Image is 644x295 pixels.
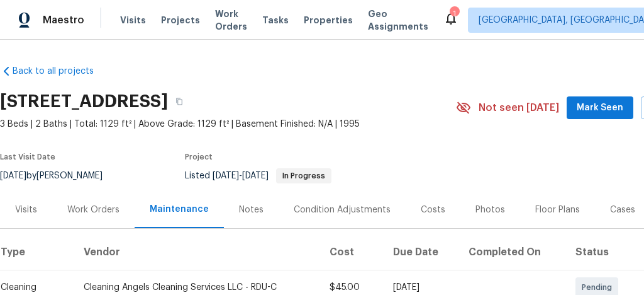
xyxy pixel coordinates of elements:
div: Notes [239,204,264,216]
div: [DATE] [393,281,448,294]
div: Cases [610,204,635,216]
span: Geo Assignments [368,8,428,33]
div: Costs [421,204,445,216]
span: Mark Seen [577,100,623,116]
div: Floor Plans [535,204,580,216]
th: Due Date [383,234,458,270]
span: Projects [161,14,200,26]
span: Visits [120,14,146,26]
span: In Progress [277,172,330,180]
span: Not seen [DATE] [479,101,559,114]
span: [DATE] [242,171,269,180]
div: Cleaning Angels Cleaning Services LLC - RDU-C [84,281,309,294]
div: Visits [15,204,37,216]
th: Vendor [74,234,319,270]
div: Condition Adjustments [294,204,391,216]
th: Cost [319,234,384,270]
div: Photos [475,204,505,216]
span: Project [185,153,213,161]
span: [DATE] [213,171,239,180]
button: Copy Address [168,90,191,113]
div: Work Orders [67,204,119,216]
div: 1 [450,8,458,20]
th: Completed On [458,234,565,270]
span: Maestro [43,14,84,26]
span: Pending [582,281,617,294]
button: Mark Seen [567,96,633,120]
div: Maintenance [150,203,209,216]
div: $45.00 [330,281,374,294]
span: Tasks [262,16,289,25]
span: Properties [304,14,353,26]
div: Cleaning [1,281,64,294]
span: - [213,171,269,180]
span: Work Orders [215,8,247,33]
span: Listed [185,171,331,180]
